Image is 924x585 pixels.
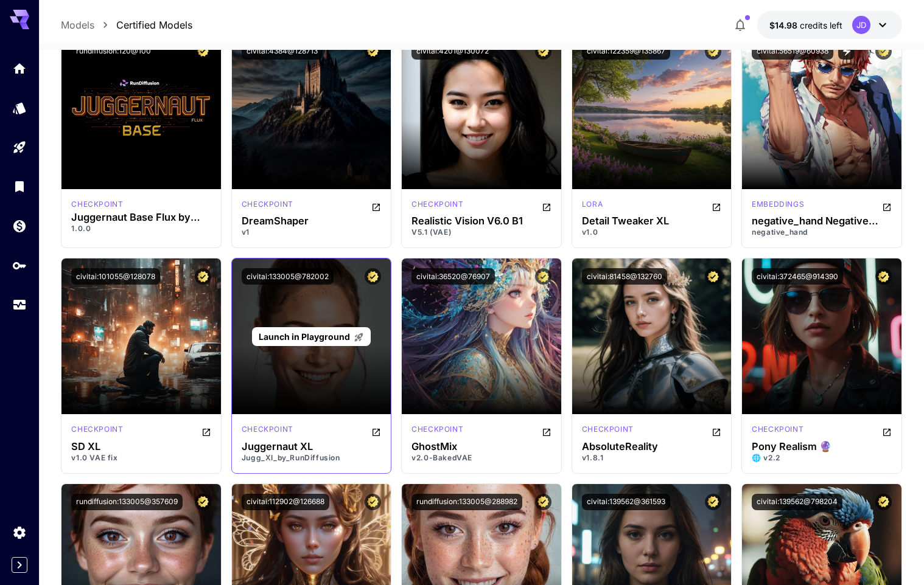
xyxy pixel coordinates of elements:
p: negative_hand [752,227,891,238]
h3: Juggernaut XL [242,441,381,452]
button: Open in CivitAI [542,424,551,438]
div: SD 1.5 [242,199,293,213]
button: civitai:112902@126688 [242,494,329,510]
div: Library [12,179,27,194]
button: Certified Model – Vetted for best performance and includes a commercial license. [705,494,721,510]
p: 🌐 v2.2 [752,452,891,463]
button: civitai:139562@361593 [582,494,670,510]
p: v1 [242,227,381,238]
div: JD [852,16,870,34]
div: Home [12,61,27,76]
p: V5.1 (VAE) [411,227,551,238]
p: v1.0 [582,227,721,238]
div: Wallet [12,218,27,234]
div: SDXL 1.0 [582,199,603,213]
p: checkpoint [411,199,463,210]
button: Certified Model – Vetted for best performance and includes a commercial license. [365,268,381,285]
button: Certified Model – Vetted for best performance and includes a commercial license. [875,268,892,285]
button: Expand sidebar [12,557,27,573]
p: checkpoint [71,424,123,435]
div: SD 1.5 [582,424,634,438]
button: civitai:36520@76907 [411,268,495,285]
button: Open in CivitAI [712,424,721,438]
p: checkpoint [242,199,293,210]
button: Certified Model – Vetted for best performance and includes a commercial license. [705,43,721,60]
button: Certified Model – Vetted for best performance and includes a commercial license. [195,494,211,510]
a: Certified Models [116,18,192,32]
nav: breadcrumb [61,18,192,32]
button: Certified Model – Vetted for best performance and includes a commercial license. [875,43,892,60]
p: checkpoint [752,424,803,435]
a: Launch in Playground [252,327,371,346]
h3: Realistic Vision V6.0 B1 [411,215,551,227]
button: Certified Model – Vetted for best performance and includes a commercial license. [535,494,551,510]
button: Open in CivitAI [371,424,381,438]
div: $14.97598 [769,19,842,32]
button: civitai:81458@132760 [582,268,667,285]
button: Certified Model – Vetted for best performance and includes a commercial license. [195,43,211,60]
button: civitai:101055@128078 [71,268,160,285]
div: Chat Widget [863,527,924,585]
h3: DreamShaper [242,215,381,227]
a: Models [61,18,94,32]
button: civitai:139562@798204 [752,494,842,510]
div: API Keys [12,258,27,273]
button: Open in CivitAI [371,199,381,213]
p: embeddings [752,199,804,210]
p: checkpoint [411,424,463,435]
h3: Pony Realism 🔮 [752,441,891,452]
button: View trigger words [838,43,855,60]
button: Certified Model – Vetted for best performance and includes a commercial license. [535,43,551,60]
p: checkpoint [242,424,293,435]
button: Open in CivitAI [882,424,892,438]
div: Pony [752,424,803,438]
button: rundiffusion:133005@357609 [71,494,183,510]
div: Usage [12,297,27,313]
button: civitai:122359@135867 [582,43,670,60]
button: civitai:4384@128713 [242,43,323,60]
div: SDXL 1.0 [242,424,293,438]
button: Open in CivitAI [542,199,551,213]
button: Certified Model – Vetted for best performance and includes a commercial license. [875,494,892,510]
p: v2.0-BakedVAE [411,452,551,463]
div: FLUX.1 D [71,199,123,210]
h3: SD XL [71,441,211,452]
p: v1.0 VAE fix [71,452,211,463]
div: SD 1.5 [752,199,804,213]
button: Open in CivitAI [712,199,721,213]
p: lora [582,199,603,210]
button: Certified Model – Vetted for best performance and includes a commercial license. [195,268,211,285]
button: Certified Model – Vetted for best performance and includes a commercial license. [535,268,551,285]
h3: Detail Tweaker XL [582,215,721,227]
button: civitai:372465@914390 [752,268,843,285]
button: Certified Model – Vetted for best performance and includes a commercial license. [705,268,721,285]
h3: GhostMix [411,441,551,452]
button: civitai:133005@782002 [242,268,334,285]
h3: Juggernaut Base Flux by RunDiffusion [71,212,211,223]
h3: AbsoluteReality [582,441,721,452]
p: v1.8.1 [582,452,721,463]
div: Settings [12,525,27,540]
button: civitai:4201@130072 [411,43,494,60]
span: Launch in Playground [259,331,350,342]
p: checkpoint [582,424,634,435]
h3: negative_hand Negative Embedding [752,215,891,227]
span: credits left [800,20,842,30]
button: rundiffusion:120@100 [71,43,156,60]
p: 1.0.0 [71,223,211,234]
div: SDXL 1.0 [71,424,123,438]
div: Models [12,97,27,112]
p: checkpoint [71,199,123,210]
